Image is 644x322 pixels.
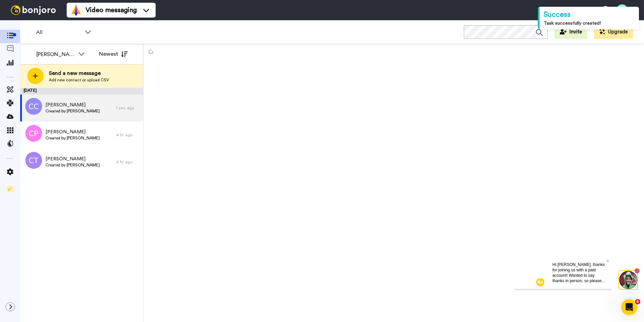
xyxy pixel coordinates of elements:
[94,47,133,61] button: Newest
[25,98,42,115] img: cc.png
[49,77,109,83] span: Add new contact or upload CSV
[36,50,75,58] div: [PERSON_NAME]
[45,102,100,108] span: [PERSON_NAME]
[635,299,640,304] span: 6
[621,299,637,315] iframe: Intercom live chat
[7,186,13,192] img: Checklist.svg
[544,20,635,27] div: Task successfully created!
[45,129,100,135] span: [PERSON_NAME]
[116,132,140,138] div: 4 hr. ago
[45,156,100,162] span: [PERSON_NAME]
[45,135,100,141] span: Created by [PERSON_NAME]
[45,108,100,114] span: Created by [PERSON_NAME]
[86,5,137,15] span: Video messaging
[1,1,19,20] img: 3183ab3e-59ed-45f6-af1c-10226f767056-1659068401.jpg
[594,25,633,39] button: Upgrade
[25,125,42,142] img: cp.png
[49,69,109,77] span: Send a new message
[45,162,100,168] span: Created by [PERSON_NAME]
[116,159,140,165] div: 4 hr. ago
[71,5,82,16] img: vm-color.svg
[36,28,81,36] span: All
[25,152,42,169] img: ct.png
[20,88,143,95] div: [DATE]
[38,6,91,54] span: Hi [PERSON_NAME], thanks for joining us with a paid account! Wanted to say thanks in person, so p...
[22,22,30,30] img: mute-white.svg
[554,25,587,39] button: Invite
[8,5,59,15] img: bj-logo-header-white.svg
[116,105,140,111] div: 1 sec. ago
[544,9,635,20] div: Success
